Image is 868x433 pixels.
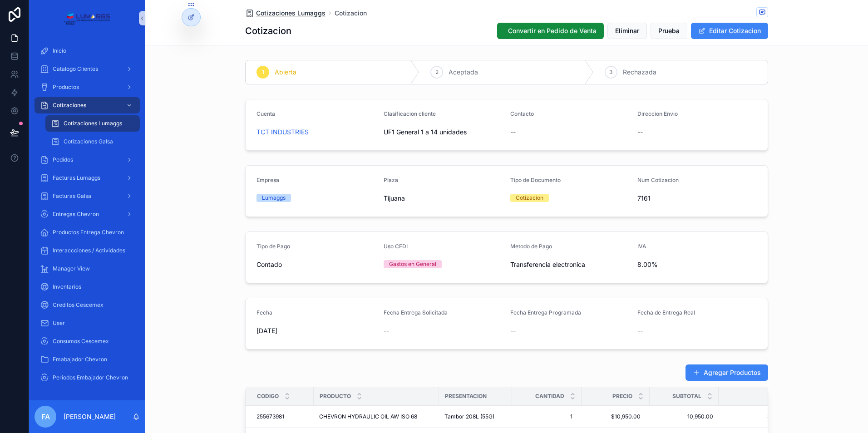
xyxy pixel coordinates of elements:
a: 1 [518,409,576,424]
span: -- [510,128,516,137]
a: Cotizaciones [35,97,140,113]
div: Lumaggs [262,194,286,202]
span: CHEVRON HYDRAULIC OIL AW ISO 68 [319,413,417,420]
span: Fecha [256,309,272,316]
a: Cotizaciones Lumaggs [45,115,140,132]
a: Periodos Embajador Chevron [35,369,140,386]
span: 1 [262,69,264,76]
a: User [35,315,140,331]
div: Cotizacion [516,194,543,202]
span: Empresa [256,177,279,183]
img: App logo [64,11,110,25]
span: [DATE] [256,326,376,335]
span: Metodo de Pago [510,243,552,250]
a: Manager View [35,261,140,277]
span: Manager View [53,265,90,272]
p: [PERSON_NAME] [64,412,116,421]
a: Consumos Cescemex [35,333,140,349]
span: Transferencia electronica [510,260,585,269]
span: Cuenta [256,110,275,117]
span: $10,950.00 [591,413,641,420]
span: Presentacion [445,393,487,400]
a: Facturas Lumaggs [35,170,140,186]
a: Entregas Chevron [35,206,140,222]
a: CHEVRON HYDRAULIC OIL AW ISO 68 [319,413,434,420]
span: Rechazada [623,68,656,77]
a: Productos Entrega Chevron [35,224,140,241]
span: Producto [320,393,351,400]
span: UF1 General 1 a 14 unidades [384,128,467,137]
span: Facturas Lumaggs [53,174,100,182]
span: Inventarios [53,283,81,290]
span: Contado [256,260,282,269]
a: Creditos Cescemex [35,297,140,313]
span: Entregas Chevron [53,211,99,218]
span: FA [41,411,50,422]
a: $11,826.00 [719,413,795,420]
a: Catalogo Clientes [35,61,140,77]
a: Emabajador Chevron [35,351,140,368]
span: 7161 [637,194,757,203]
span: Tipo de Pago [256,243,290,250]
span: -- [637,128,643,137]
a: Pedidos [35,152,140,168]
span: Inicio [53,47,66,54]
span: Fecha Entrega Programada [510,309,581,316]
span: Consumos Cescemex [53,338,109,345]
button: Editar Cotizacion [691,23,768,39]
button: Agregar Productos [686,364,768,381]
span: Fecha Entrega Solicitada [384,309,448,316]
button: Convertir en Pedido de Venta [497,23,604,39]
span: Tambor 208L (55G) [444,413,494,420]
span: Eliminar [615,26,639,35]
span: Abierta [275,68,296,77]
span: 2 [435,69,439,76]
span: Clasificacion cliente [384,110,436,117]
span: Uso CFDI [384,243,408,250]
span: Productos Entrega Chevron [53,229,124,236]
a: 255673981 [256,413,308,420]
a: Productos [35,79,140,95]
button: Eliminar [607,23,647,39]
span: Codigo [257,393,279,400]
span: Tipo de Documento [510,177,561,183]
a: Cotizaciones Galsa [45,133,140,150]
a: $10,950.00 [587,409,644,424]
span: Catalogo Clientes [53,65,98,73]
span: Creditos Cescemex [53,301,104,309]
span: 255673981 [256,413,284,420]
span: Interaccciones / Actividades [53,247,125,254]
span: Precio [612,393,632,400]
a: Interaccciones / Actividades [35,242,140,259]
span: Periodos Embajador Chevron [53,374,128,381]
span: Emabajador Chevron [53,356,107,363]
span: Subtotal [672,393,701,400]
button: Prueba [651,23,687,39]
span: Direccion Envio [637,110,678,117]
div: scrollable content [29,36,145,398]
span: Tijuana [384,194,405,203]
a: 10,950.00 [655,413,713,420]
a: Inventarios [35,279,140,295]
span: 1 [521,413,572,420]
span: Cotizaciones Lumaggs [256,9,325,18]
span: Cantidad [535,393,564,400]
span: Productos [53,84,79,91]
a: TCT INDUSTRIES [256,128,309,137]
span: Fecha de Entrega Real [637,309,695,316]
span: Facturas Galsa [53,192,91,200]
span: Pedidos [53,156,73,163]
div: Gastos en General [389,260,436,268]
span: -- [637,326,643,335]
a: Cotizaciones Lumaggs [245,9,325,18]
span: Aceptada [449,68,478,77]
span: Prueba [658,26,680,35]
a: Cotizacion [335,9,367,18]
span: IVA [637,243,646,250]
span: 3 [609,69,612,76]
span: Contacto [510,110,534,117]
